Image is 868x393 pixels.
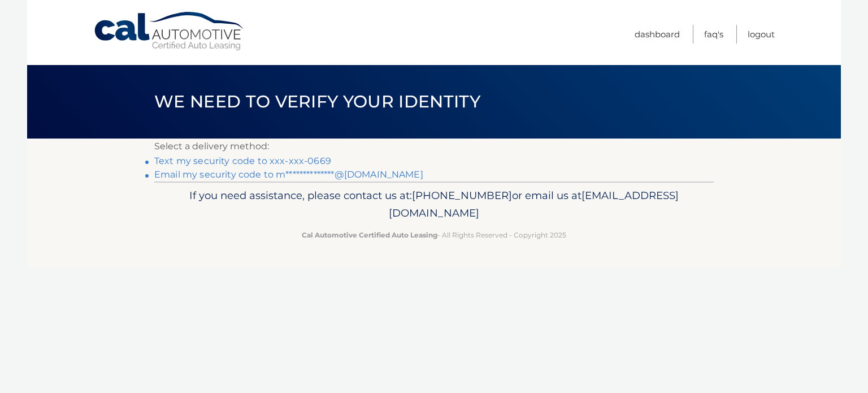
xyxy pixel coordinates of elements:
span: We need to verify your identity [154,91,480,112]
a: Cal Automotive [93,11,246,51]
a: Text my security code to xxx-xxx-0669 [154,156,331,166]
p: If you need assistance, please contact us at: or email us at [162,187,706,223]
p: Select a delivery method: [154,139,714,154]
a: Dashboard [635,25,680,44]
p: - All Rights Reserved - Copyright 2025 [162,229,706,241]
span: [PHONE_NUMBER] [412,189,512,202]
strong: Cal Automotive Certified Auto Leasing [302,231,437,239]
a: FAQ's [704,25,723,44]
a: Logout [748,25,775,44]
